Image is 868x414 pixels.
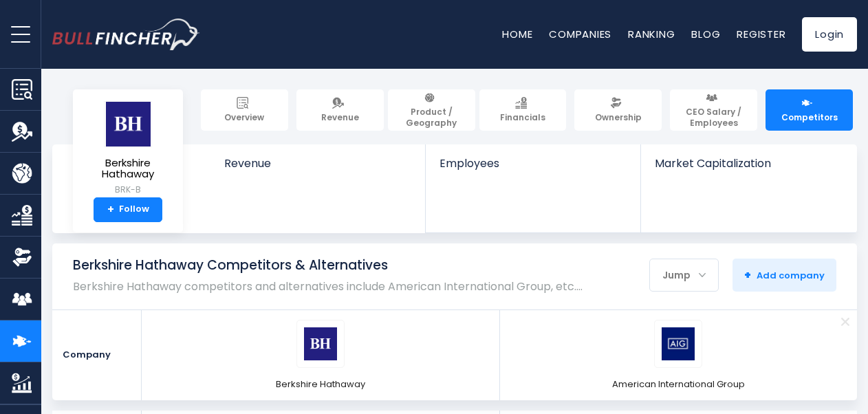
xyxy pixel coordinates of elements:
[500,112,545,123] span: Financials
[12,247,32,268] img: Ownership
[304,327,337,360] img: BRK-B logo
[733,259,836,292] button: +Add company
[766,89,853,131] a: Competitors
[94,197,162,222] a: +Follow
[440,157,626,170] span: Employees
[52,19,200,50] img: bullfincher logo
[107,204,114,216] strong: +
[781,112,838,123] span: Competitors
[394,107,469,128] span: Product / Geography
[655,157,842,170] span: Market Capitalization
[426,144,640,193] a: Employees
[641,144,856,193] a: Market Capitalization
[650,261,718,290] div: Jump
[224,157,412,170] span: Revenue
[52,310,142,400] div: Company
[201,89,288,131] a: Overview
[84,157,172,180] span: Berkshire Hathaway
[276,378,365,391] span: Berkshire Hathaway
[210,144,426,193] a: Revenue
[321,112,359,123] span: Revenue
[676,107,751,128] span: CEO Salary / Employees
[612,320,745,391] a: AIG logo American International Group
[691,27,720,41] a: Blog
[296,89,384,131] a: Revenue
[83,100,173,197] a: Berkshire Hathaway BRK-B
[670,89,757,131] a: CEO Salary / Employees
[802,17,857,52] a: Login
[744,269,825,281] span: Add company
[276,320,365,391] a: BRK-B logo Berkshire Hathaway
[744,267,751,283] strong: +
[574,89,662,131] a: Ownership
[388,89,475,131] a: Product / Geography
[84,184,172,196] small: BRK-B
[52,19,200,50] a: Go to homepage
[737,27,785,41] a: Register
[628,27,675,41] a: Ranking
[73,257,583,274] h1: Berkshire Hathaway Competitors & Alternatives
[612,378,745,391] span: American International Group
[224,112,264,123] span: Overview
[662,327,695,360] img: AIG logo
[833,310,857,334] a: Remove
[595,112,642,123] span: Ownership
[502,27,532,41] a: Home
[73,280,583,293] p: Berkshire Hathaway competitors and alternatives include American International Group, etc.…
[479,89,567,131] a: Financials
[549,27,611,41] a: Companies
